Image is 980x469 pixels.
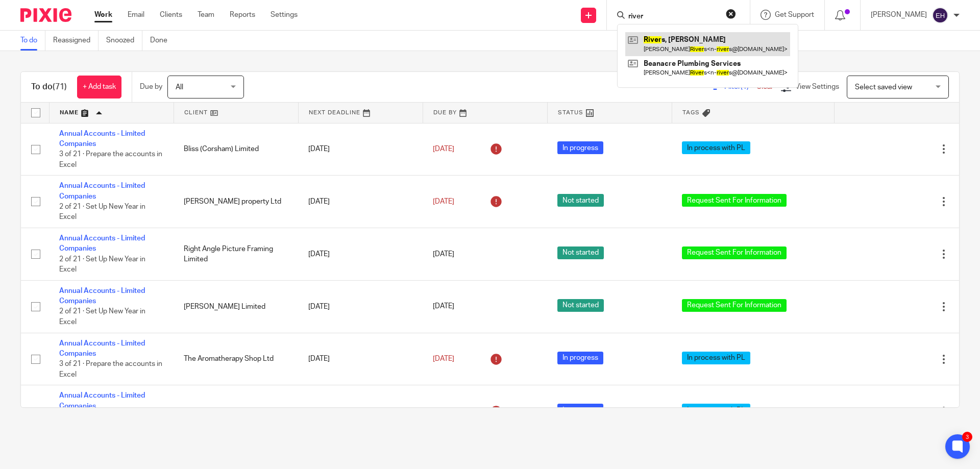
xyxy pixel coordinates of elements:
[932,7,948,23] img: svg%3E
[557,404,603,416] span: In progress
[433,355,454,362] span: [DATE]
[59,203,145,221] span: 2 of 21 · Set Up New Year in Excel
[682,352,750,364] span: In process with PL
[150,31,175,51] a: Done
[682,141,750,154] span: In process with PL
[59,361,162,379] span: 3 of 21 · Prepare the accounts in Excel
[176,84,183,91] span: All
[230,10,255,20] a: Reports
[77,76,121,98] a: + Add task
[298,123,423,176] td: [DATE]
[298,176,423,228] td: [DATE]
[53,83,67,91] span: (71)
[59,287,145,305] a: Annual Accounts - Limited Companies
[174,280,298,333] td: [PERSON_NAME] Limited
[59,151,162,168] span: 3 of 21 · Prepare the accounts in Excel
[59,235,145,252] a: Annual Accounts - Limited Companies
[94,10,112,20] a: Work
[174,176,298,228] td: [PERSON_NAME] property Ltd
[59,392,145,409] a: Annual Accounts - Limited Companies
[962,432,972,442] div: 3
[59,130,145,147] a: Annual Accounts - Limited Companies
[557,299,604,312] span: Not started
[140,82,162,92] p: Due by
[53,31,99,51] a: Reassigned
[59,182,145,200] a: Annual Accounts - Limited Companies
[160,10,182,20] a: Clients
[59,340,145,357] a: Annual Accounts - Limited Companies
[557,141,603,154] span: In progress
[775,11,814,18] span: Get Support
[174,333,298,385] td: The Aromatherapy Shop Ltd
[298,333,423,385] td: [DATE]
[627,12,719,21] input: Search
[557,352,603,364] span: In progress
[433,198,454,205] span: [DATE]
[198,10,214,20] a: Team
[871,10,927,20] p: [PERSON_NAME]
[433,251,454,258] span: [DATE]
[682,299,787,312] span: Request Sent For Information
[682,194,787,207] span: Request Sent For Information
[271,10,298,20] a: Settings
[31,82,67,92] h1: To do
[106,31,142,51] a: Snoozed
[298,385,423,438] td: [DATE]
[174,123,298,176] td: Bliss (Corsham) Limited
[174,385,298,438] td: The LOC Studios Ltd
[682,246,787,259] span: Request Sent For Information
[59,308,145,326] span: 2 of 21 · Set Up New Year in Excel
[20,8,71,22] img: Pixie
[59,256,145,274] span: 2 of 21 · Set Up New Year in Excel
[298,228,423,281] td: [DATE]
[682,110,700,115] span: Tags
[20,31,45,51] a: To do
[557,246,604,259] span: Not started
[298,280,423,333] td: [DATE]
[795,83,839,90] span: View Settings
[433,145,454,153] span: [DATE]
[855,84,912,91] span: Select saved view
[726,9,736,19] button: Clear
[557,194,604,207] span: Not started
[128,10,144,20] a: Email
[174,228,298,281] td: Right Angle Picture Framing Limited
[682,404,750,416] span: In process with PL
[433,303,454,310] span: [DATE]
